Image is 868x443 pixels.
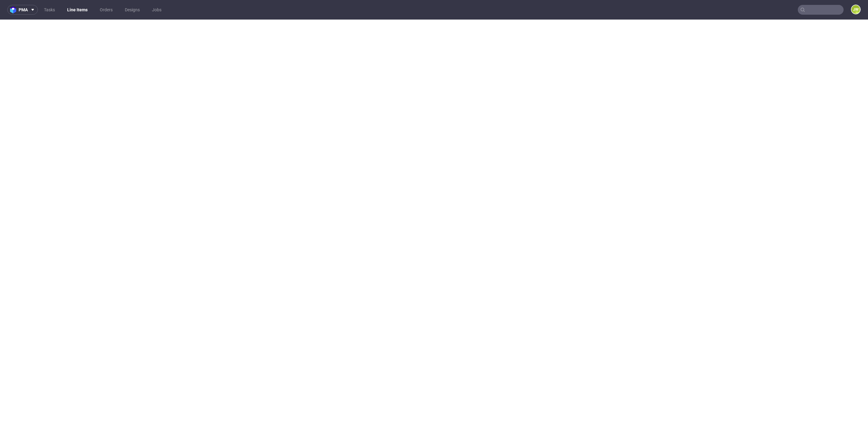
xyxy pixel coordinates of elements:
a: Tasks [40,5,59,15]
a: Designs [121,5,143,15]
a: Jobs [148,5,165,15]
button: pma [7,5,38,15]
a: Line Items [63,5,91,15]
img: logo [10,6,19,13]
span: pma [19,8,28,12]
a: Orders [96,5,116,15]
figcaption: JW [852,5,860,14]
